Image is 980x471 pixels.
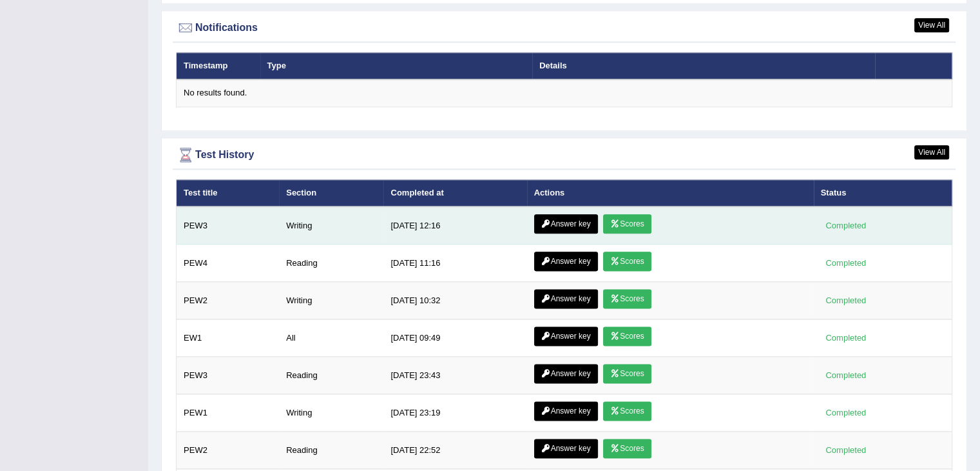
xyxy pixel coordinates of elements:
td: PEW2 [177,282,280,319]
a: View All [914,18,949,32]
a: Scores [603,289,651,308]
th: Actions [527,179,814,206]
td: Reading [279,432,383,469]
div: Test History [176,145,952,165]
td: Writing [279,282,383,319]
td: PEW1 [177,394,280,432]
td: [DATE] 12:16 [383,206,526,245]
a: Scores [603,401,651,421]
a: Answer key [534,214,598,234]
td: [DATE] 09:49 [383,319,526,357]
td: [DATE] 11:16 [383,245,526,282]
td: [DATE] 23:19 [383,394,526,432]
div: Notifications [176,18,952,37]
a: Scores [603,326,651,346]
td: All [279,319,383,357]
td: Reading [279,357,383,394]
th: Section [279,179,383,206]
td: PEW3 [177,206,280,245]
th: Type [260,52,533,79]
th: Completed at [383,179,526,206]
div: No results found. [184,87,945,99]
div: Completed [821,406,871,419]
td: EW1 [177,319,280,357]
a: Scores [603,439,651,458]
td: [DATE] 22:52 [383,432,526,469]
td: [DATE] 10:32 [383,282,526,319]
th: Status [814,179,952,206]
a: Answer key [534,439,598,458]
a: Answer key [534,401,598,421]
a: Answer key [534,252,598,271]
div: Completed [821,219,871,232]
div: Completed [821,368,871,382]
th: Details [532,52,874,79]
td: Writing [279,206,383,245]
div: Completed [821,443,871,457]
a: Scores [603,252,651,271]
td: [DATE] 23:43 [383,357,526,394]
a: Answer key [534,364,598,383]
th: Test title [177,179,280,206]
a: Answer key [534,289,598,308]
td: PEW3 [177,357,280,394]
td: PEW2 [177,432,280,469]
a: Answer key [534,326,598,346]
a: View All [914,145,949,159]
a: Scores [603,364,651,383]
div: Completed [821,331,871,345]
td: PEW4 [177,245,280,282]
th: Timestamp [177,52,260,79]
td: Reading [279,245,383,282]
a: Scores [603,214,651,234]
div: Completed [821,256,871,270]
div: Completed [821,294,871,307]
td: Writing [279,394,383,432]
